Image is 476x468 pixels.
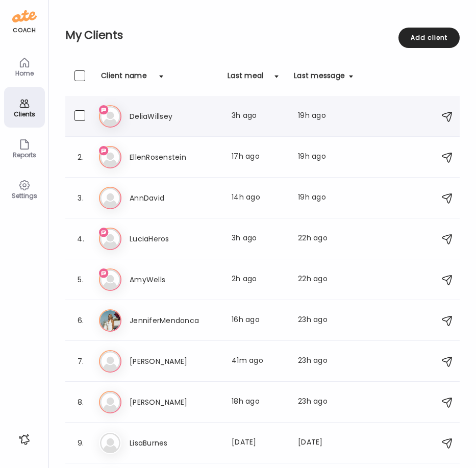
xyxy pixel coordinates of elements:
div: 19h ago [298,110,353,122]
div: 22h ago [298,274,353,286]
div: 41m ago [232,355,286,367]
div: Reports [6,152,43,158]
img: ate [12,8,37,24]
div: 2. [74,151,87,163]
div: 5. [74,274,87,286]
div: Add client [398,28,460,48]
div: 2h ago [232,274,286,286]
div: Client name [101,70,147,87]
div: Settings [6,192,43,199]
div: Last meal [228,70,263,87]
div: 19h ago [298,192,353,204]
h3: AmyWells [130,274,219,286]
h3: LuciaHeros [130,233,219,245]
h3: EllenRosenstein [130,151,219,163]
div: 19h ago [298,151,353,163]
div: coach [13,26,36,35]
div: 8. [74,396,87,408]
h2: My Clients [65,28,460,43]
h3: AnnDavid [130,192,219,204]
div: [DATE] [232,437,286,449]
div: 23h ago [298,396,353,408]
div: [DATE] [298,437,353,449]
div: 18h ago [232,396,286,408]
h3: [PERSON_NAME] [130,355,219,367]
h3: DeliaWillsey [130,110,219,122]
div: 3h ago [232,110,286,122]
div: Clients [6,111,43,117]
div: 17h ago [232,151,286,163]
div: Last message [294,70,345,87]
div: 22h ago [298,233,353,245]
h3: LisaBurnes [130,437,219,449]
div: 23h ago [298,314,353,327]
div: 14h ago [232,192,286,204]
div: 23h ago [298,355,353,367]
div: 7. [74,355,87,367]
div: Home [6,70,43,77]
h3: JenniferMendonca [130,314,219,327]
div: 16h ago [232,314,286,327]
div: 4. [74,233,87,245]
h3: [PERSON_NAME] [130,396,219,408]
div: 9. [74,437,87,449]
div: 6. [74,314,87,327]
div: 3. [74,192,87,204]
div: 3h ago [232,233,286,245]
